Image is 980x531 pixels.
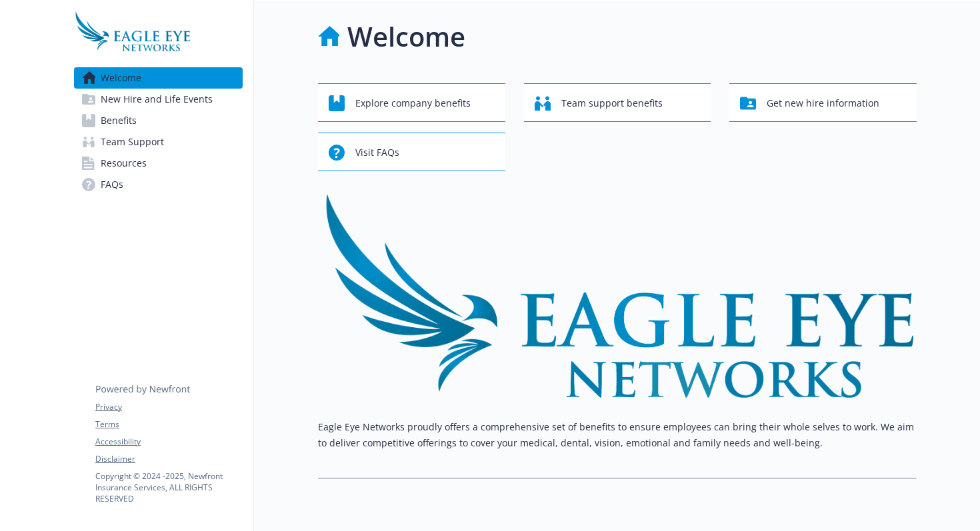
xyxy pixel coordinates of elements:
h1: Welcome [347,17,465,57]
a: Terms [95,418,242,430]
span: Get new hire information [767,91,879,116]
button: Explore company benefits [318,83,505,122]
span: Explore company benefits [355,91,471,116]
a: Disclaimer [95,453,242,465]
img: overview page banner [318,193,917,398]
span: FAQs [101,174,123,195]
span: Welcome [101,67,141,89]
a: Team Support [74,131,243,153]
a: FAQs [74,174,243,195]
span: New Hire and Life Events [101,89,213,110]
button: Team support benefits [524,83,711,122]
button: Visit FAQs [318,133,505,171]
button: Get new hire information [729,83,917,122]
span: Team Support [101,131,164,153]
span: Visit FAQs [355,140,399,165]
span: Benefits [101,110,137,131]
p: Copyright © 2024 - 2025 , Newfront Insurance Services, ALL RIGHTS RESERVED [95,470,242,504]
span: Resources [101,153,147,174]
p: Eagle Eye Networks proudly offers a comprehensive set of benefits to ensure employees can bring t... [318,419,917,451]
a: New Hire and Life Events [74,89,243,110]
span: Team support benefits [561,91,663,116]
a: Resources [74,153,243,174]
a: Privacy [95,401,242,413]
a: Welcome [74,67,243,89]
a: Benefits [74,110,243,131]
a: Accessibility [95,436,242,448]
